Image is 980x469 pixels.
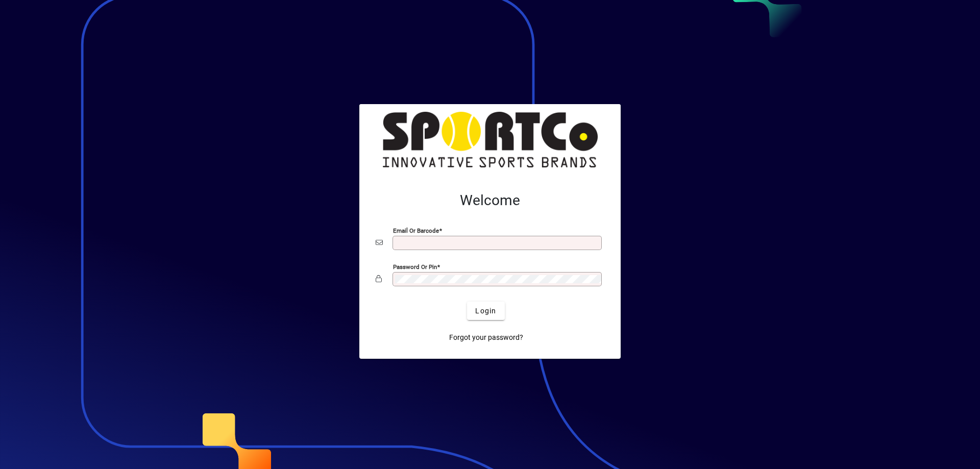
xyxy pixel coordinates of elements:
[475,306,496,316] span: Login
[393,227,439,234] mat-label: Email or Barcode
[393,263,437,270] mat-label: Password or Pin
[449,332,523,343] span: Forgot your password?
[376,192,604,209] h2: Welcome
[467,302,504,320] button: Login
[445,328,527,347] a: Forgot your password?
